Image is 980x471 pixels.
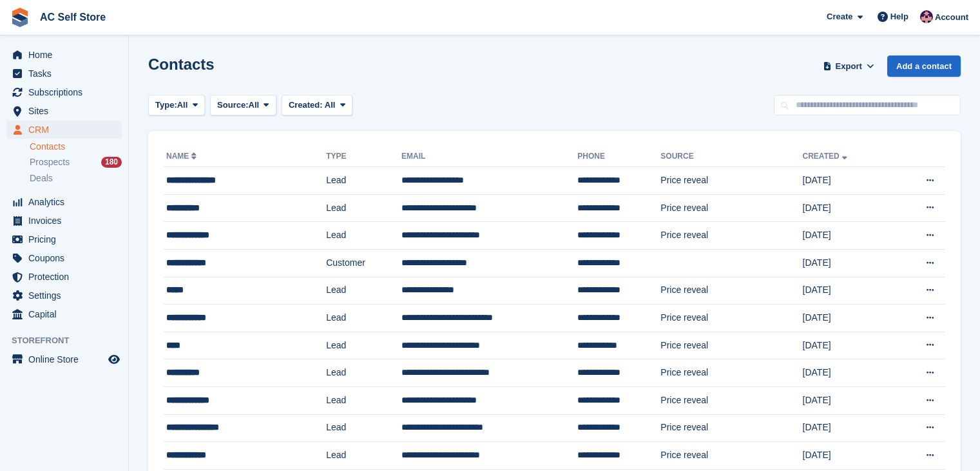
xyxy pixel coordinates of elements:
[6,268,122,286] a: menu
[148,95,205,116] button: Type: All
[166,152,199,161] a: Name
[326,359,401,387] td: Lead
[660,442,802,470] td: Price reveal
[101,157,122,168] div: 180
[28,286,106,305] span: Settings
[28,193,106,211] span: Analytics
[803,222,894,250] td: [DATE]
[10,8,30,27] img: stora-icon-8386f47178a22dfd0bd8f6a31ec36ba5ce8667c1dd55bd0f319d3a0aa187defe.svg
[148,55,215,73] h1: Contacts
[890,10,908,23] span: Help
[6,46,122,64] a: menu
[326,305,401,332] td: Lead
[28,212,106,230] span: Invoices
[660,167,802,195] td: Price reveal
[836,60,862,73] span: Export
[803,442,894,470] td: [DATE]
[6,230,122,248] a: menu
[6,65,122,83] a: menu
[6,102,122,120] a: menu
[401,146,577,167] th: Email
[827,10,852,23] span: Create
[326,386,401,414] td: Lead
[803,277,894,305] td: [DATE]
[660,386,802,414] td: Price reveal
[28,65,106,83] span: Tasks
[803,249,894,277] td: [DATE]
[660,332,802,359] td: Price reveal
[6,286,122,305] a: menu
[803,167,894,195] td: [DATE]
[28,121,106,139] span: CRM
[660,222,802,250] td: Price reveal
[289,100,323,110] span: Created:
[30,172,53,185] span: Deals
[30,156,70,168] span: Prospects
[660,359,802,387] td: Price reveal
[28,268,106,286] span: Protection
[326,194,401,222] td: Lead
[887,55,961,77] a: Add a contact
[326,414,401,442] td: Lead
[12,334,128,347] span: Storefront
[210,95,276,116] button: Source: All
[6,83,122,101] a: menu
[803,359,894,387] td: [DATE]
[803,194,894,222] td: [DATE]
[803,152,850,161] a: Created
[920,10,933,23] img: Ted Cox
[660,305,802,332] td: Price reveal
[326,442,401,470] td: Lead
[6,249,122,267] a: menu
[6,350,122,368] a: menu
[577,146,660,167] th: Phone
[660,414,802,442] td: Price reveal
[326,146,401,167] th: Type
[28,230,106,248] span: Pricing
[30,141,122,153] a: Contacts
[35,6,111,28] a: AC Self Store
[660,194,802,222] td: Price reveal
[660,277,802,305] td: Price reveal
[803,332,894,359] td: [DATE]
[28,46,106,64] span: Home
[326,332,401,359] td: Lead
[820,55,877,77] button: Export
[326,167,401,195] td: Lead
[803,305,894,332] td: [DATE]
[30,172,122,185] a: Deals
[660,146,802,167] th: Source
[177,99,188,112] span: All
[326,249,401,277] td: Customer
[6,305,122,323] a: menu
[6,193,122,211] a: menu
[217,99,248,112] span: Source:
[249,99,260,112] span: All
[935,11,968,24] span: Account
[30,155,122,169] a: Prospects 180
[326,277,401,305] td: Lead
[155,99,177,112] span: Type:
[803,386,894,414] td: [DATE]
[282,95,352,116] button: Created: All
[325,100,336,110] span: All
[28,249,106,267] span: Coupons
[28,305,106,323] span: Capital
[28,350,106,368] span: Online Store
[106,352,122,367] a: Preview store
[326,222,401,250] td: Lead
[28,102,106,120] span: Sites
[6,121,122,139] a: menu
[6,212,122,230] a: menu
[28,83,106,101] span: Subscriptions
[803,414,894,442] td: [DATE]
